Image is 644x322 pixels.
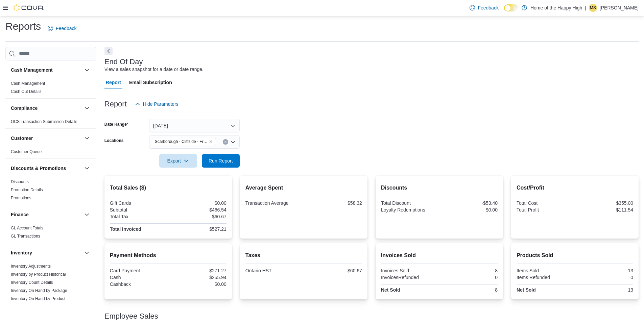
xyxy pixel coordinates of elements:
[11,234,40,239] a: GL Transactions
[11,105,81,112] button: Compliance
[11,296,65,301] span: Inventory On Hand by Product
[11,211,29,218] h3: Finance
[11,179,29,184] a: Discounts
[5,20,41,33] h1: Reports
[83,134,91,142] button: Customer
[11,280,53,285] a: Inventory Count Details
[11,225,43,231] span: GL Account Totals
[11,296,65,301] a: Inventory On Hand by Product
[104,58,143,66] h3: End Of Day
[169,281,226,287] div: $0.00
[169,214,226,219] div: $60.67
[11,196,31,200] a: Promotions
[11,67,81,73] button: Cash Management
[11,105,38,112] h3: Compliance
[478,4,498,11] span: Feedback
[209,140,213,144] button: Remove Scarborough - Cliffside - Friendly Stranger from selection in this group
[517,207,574,213] div: Total Profit
[440,275,498,280] div: 0
[576,287,633,293] div: 13
[110,184,226,192] h2: Total Sales ($)
[517,251,633,259] h2: Products Sold
[169,268,226,273] div: $271.27
[149,119,240,132] button: [DATE]
[110,275,167,280] div: Cash
[110,214,167,219] div: Total Tax
[5,178,96,205] div: Discounts & Promotions
[155,138,208,145] span: Scarborough - Cliffside - Friendly Stranger
[576,275,633,280] div: 0
[83,66,91,74] button: Cash Management
[11,89,42,94] a: Cash Out Details
[11,188,43,192] a: Promotion Details
[11,119,77,124] span: OCS Transaction Submission Details
[132,97,181,111] button: Hide Parameters
[169,275,226,280] div: $255.94
[576,268,633,273] div: 13
[163,154,193,168] span: Export
[381,275,438,280] div: InvoicesRefunded
[104,122,128,127] label: Date Range
[590,4,596,12] span: MS
[11,135,81,142] button: Customer
[11,165,81,172] button: Discounts & Promotions
[440,200,498,206] div: -$53.40
[381,207,438,213] div: Loyalty Redemptions
[245,268,303,273] div: Ontario HST
[576,207,633,213] div: $111.54
[83,210,91,219] button: Finance
[104,66,204,73] div: View a sales snapshot for a date or date range.
[11,211,81,218] button: Finance
[11,280,53,285] span: Inventory Count Details
[129,76,172,89] span: Email Subscription
[202,154,240,168] button: Run Report
[11,288,67,293] span: Inventory On Hand by Package
[11,81,45,86] a: Cash Management
[576,200,633,206] div: $355.00
[11,165,66,172] h3: Discounts & Promotions
[110,281,167,287] div: Cashback
[600,4,639,12] p: [PERSON_NAME]
[11,272,66,277] a: Inventory by Product Historical
[11,67,53,73] h3: Cash Management
[381,200,438,206] div: Total Discount
[517,287,536,293] strong: Net Sold
[104,47,113,55] button: Next
[11,187,43,193] span: Promotion Details
[381,251,498,259] h2: Invoices Sold
[5,148,96,158] div: Customer
[5,118,96,128] div: Compliance
[104,100,127,108] h3: Report
[381,268,438,273] div: Invoices Sold
[110,268,167,273] div: Card Payment
[11,264,51,269] a: Inventory Adjustments
[381,184,498,192] h2: Discounts
[517,200,574,206] div: Total Cost
[11,249,81,256] button: Inventory
[209,157,233,164] span: Run Report
[143,101,178,107] span: Hide Parameters
[159,154,197,168] button: Export
[169,200,226,206] div: $0.00
[585,4,586,12] p: |
[104,312,158,320] h3: Employee Sales
[11,81,45,86] span: Cash Management
[589,4,597,12] div: Matthew Sanchez
[517,268,574,273] div: Items Sold
[110,251,226,259] h2: Payment Methods
[381,287,400,293] strong: Net Sold
[517,275,574,280] div: Items Refunded
[223,139,228,145] button: Clear input
[11,226,43,230] a: GL Account Totals
[83,164,91,172] button: Discounts & Promotions
[169,207,226,213] div: $466.54
[56,25,76,32] span: Feedback
[11,264,51,269] span: Inventory Adjustments
[11,89,42,94] span: Cash Out Details
[152,138,216,145] span: Scarborough - Cliffside - Friendly Stranger
[530,4,582,12] p: Home of the Happy High
[104,138,124,143] label: Locations
[5,224,96,243] div: Finance
[45,22,79,35] a: Feedback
